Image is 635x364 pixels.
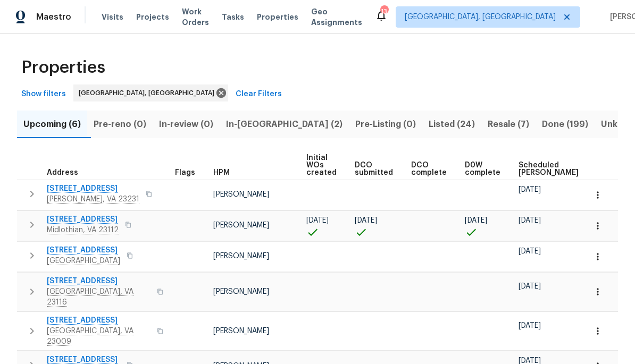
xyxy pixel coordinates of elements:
span: Upcoming (6) [23,117,81,132]
span: Pre-Listing (0) [355,117,416,132]
div: [GEOGRAPHIC_DATA], [GEOGRAPHIC_DATA] [73,84,228,101]
span: Address [47,169,78,176]
span: [DATE] [355,217,377,224]
span: D0W complete [465,162,500,176]
span: Properties [257,12,298,22]
span: [DATE] [519,217,541,224]
span: [DATE] [519,186,541,193]
span: DCO complete [411,162,447,176]
span: [PERSON_NAME] [213,191,269,198]
div: 13 [380,6,388,17]
span: [PERSON_NAME] [213,252,269,260]
span: Listed (24) [429,117,475,132]
span: Pre-reno (0) [94,117,146,132]
span: Work Orders [182,6,209,28]
span: Done (199) [542,117,588,132]
span: [DATE] [519,322,541,329]
span: In-review (0) [159,117,213,132]
span: Resale (7) [488,117,529,132]
span: Maestro [36,12,71,22]
span: Scheduled [PERSON_NAME] [519,162,579,176]
button: Show filters [17,84,70,104]
span: Geo Assignments [311,6,362,28]
span: Tasks [222,13,244,21]
span: [PERSON_NAME] [213,222,269,229]
span: Properties [21,62,105,73]
span: Show filters [21,88,66,101]
span: Clear Filters [236,88,282,101]
span: [GEOGRAPHIC_DATA], [GEOGRAPHIC_DATA] [79,88,219,98]
span: [PERSON_NAME] [213,327,269,335]
span: Projects [136,12,169,22]
span: Initial WOs created [306,154,337,176]
span: [GEOGRAPHIC_DATA], [GEOGRAPHIC_DATA] [405,12,556,22]
span: [DATE] [519,248,541,255]
span: [DATE] [465,217,487,224]
button: Clear Filters [231,84,286,104]
span: [DATE] [519,283,541,290]
span: [PERSON_NAME] [213,288,269,295]
span: [DATE] [306,217,329,224]
span: HPM [213,169,230,176]
span: Visits [102,12,123,22]
span: In-[GEOGRAPHIC_DATA] (2) [226,117,342,132]
span: Flags [175,169,195,176]
span: DCO submitted [355,162,393,176]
